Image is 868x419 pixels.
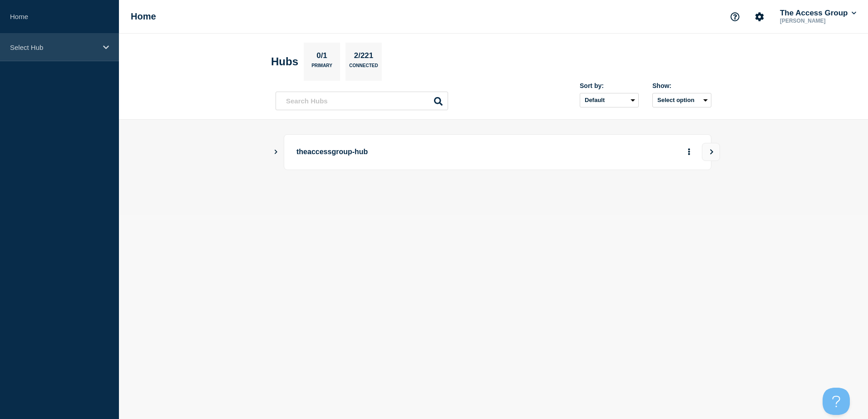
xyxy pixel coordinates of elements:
iframe: Help Scout Beacon - Open [823,388,850,415]
button: Account settings [750,7,769,26]
select: Sort by [580,93,639,107]
p: 2/221 [350,51,377,63]
div: Sort by: [580,82,639,89]
p: Connected [349,63,378,73]
button: Support [725,7,745,26]
p: Select Hub [10,44,97,51]
div: Show: [652,82,711,89]
button: View [702,143,720,161]
button: Select option [652,93,711,107]
h1: Home [131,11,156,22]
p: Primary [311,63,332,73]
input: Search Hubs [276,92,448,110]
button: More actions [683,144,695,161]
button: The Access Group [778,9,858,18]
button: Show Connected Hubs [274,149,278,156]
h2: Hubs [271,55,298,68]
p: 0/1 [313,51,331,63]
p: [PERSON_NAME] [778,18,858,24]
p: theaccessgroup-hub [296,144,547,161]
